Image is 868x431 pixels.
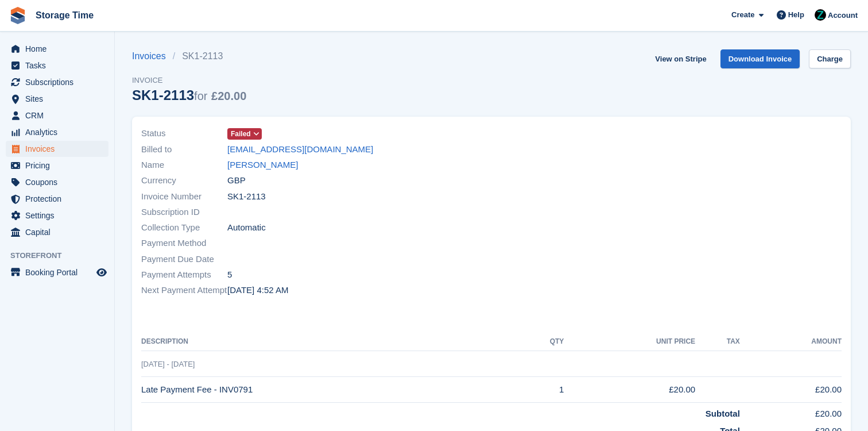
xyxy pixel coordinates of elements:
[227,221,266,234] span: Automatic
[720,49,800,68] a: Download Invoice
[9,7,26,24] img: stora-icon-8386f47178a22dfd0bd8f6a31ec36ba5ce8667c1dd55bd0f319d3a0aa187defe.svg
[6,41,108,57] a: menu
[25,57,94,74] span: Tasks
[25,41,94,57] span: Home
[6,191,108,207] a: menu
[10,250,114,261] span: Storefront
[132,75,246,86] span: Invoice
[815,9,826,21] img: Zain Sarwar
[564,377,695,403] td: £20.00
[141,360,195,368] span: [DATE] - [DATE]
[6,107,108,124] a: menu
[211,90,246,102] span: £20.00
[141,143,227,156] span: Billed to
[25,141,94,157] span: Invoices
[788,9,804,21] span: Help
[227,190,266,203] span: SK1-2113
[6,157,108,174] a: menu
[141,127,227,140] span: Status
[564,333,695,351] th: Unit Price
[6,264,108,280] a: menu
[227,127,262,140] a: Failed
[516,377,564,403] td: 1
[650,49,711,68] a: View on Stripe
[740,402,842,420] td: £20.00
[141,206,227,219] span: Subscription ID
[25,107,94,124] span: CRM
[227,174,246,187] span: GBP
[227,143,373,156] a: [EMAIL_ADDRESS][DOMAIN_NAME]
[141,221,227,234] span: Collection Type
[25,224,94,240] span: Capital
[828,10,858,21] span: Account
[6,224,108,240] a: menu
[141,253,227,266] span: Payment Due Date
[141,237,227,250] span: Payment Method
[25,207,94,224] span: Settings
[6,57,108,74] a: menu
[695,333,740,351] th: Tax
[706,409,740,418] strong: Subtotal
[6,174,108,190] a: menu
[25,74,94,90] span: Subscriptions
[132,49,173,63] a: Invoices
[141,377,516,403] td: Late Payment Fee - INV0791
[731,9,754,21] span: Create
[141,190,227,203] span: Invoice Number
[194,90,207,102] span: for
[231,129,251,139] span: Failed
[25,264,94,280] span: Booking Portal
[25,174,94,190] span: Coupons
[809,49,851,68] a: Charge
[6,141,108,157] a: menu
[31,6,98,25] a: Storage Time
[6,207,108,224] a: menu
[141,284,227,297] span: Next Payment Attempt
[6,74,108,90] a: menu
[25,157,94,174] span: Pricing
[227,284,288,297] time: 2025-10-03 03:52:37 UTC
[141,268,227,282] span: Payment Attempts
[141,159,227,172] span: Name
[227,159,298,172] a: [PERSON_NAME]
[25,124,94,140] span: Analytics
[141,174,227,187] span: Currency
[25,191,94,207] span: Protection
[25,91,94,107] span: Sites
[141,333,516,351] th: Description
[227,268,232,282] span: 5
[740,333,842,351] th: Amount
[516,333,564,351] th: QTY
[132,49,246,63] nav: breadcrumbs
[132,87,246,103] div: SK1-2113
[95,265,108,279] a: Preview store
[6,124,108,140] a: menu
[6,91,108,107] a: menu
[740,377,842,403] td: £20.00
